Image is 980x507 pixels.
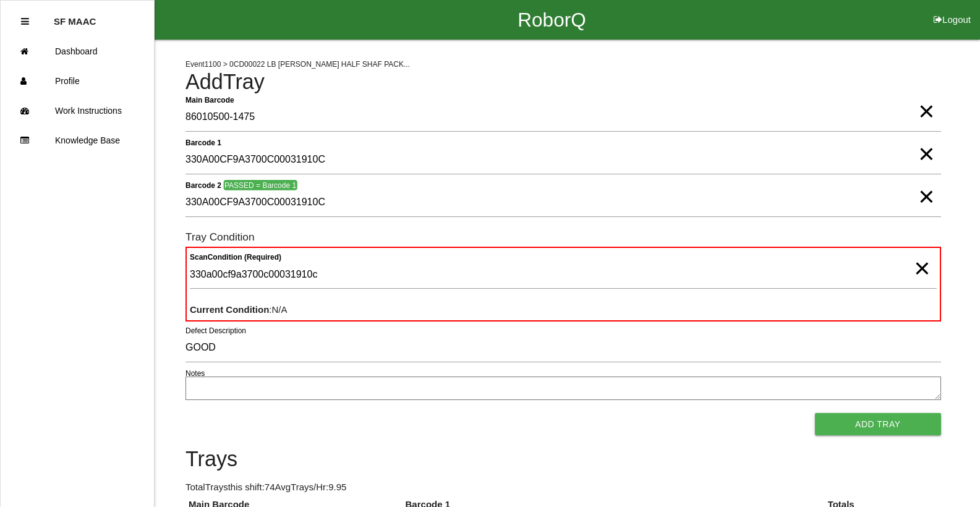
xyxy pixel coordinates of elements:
[1,36,154,66] a: Dashboard
[21,7,29,36] div: Close
[190,304,269,315] b: Current Condition
[190,304,288,315] span: : N/A
[185,103,941,132] input: Required
[185,70,941,94] h4: Add Tray
[223,180,297,190] span: PASSED = Barcode 1
[185,448,941,471] h4: Trays
[918,129,934,154] span: Clear Input
[815,413,941,435] button: Add Tray
[185,95,234,104] b: Main Barcode
[185,60,410,69] span: Event 1100 > 0CD00022 LB [PERSON_NAME] HALF SHAF PACK...
[185,480,941,495] p: Total Trays this shift: 74 Avg Trays /Hr: 9.95
[1,96,154,126] a: Work Instructions
[54,7,96,27] p: SF MAAC
[185,231,941,243] h6: Tray Condition
[185,368,205,379] label: Notes
[190,253,281,262] b: Scan Condition (Required)
[1,66,154,96] a: Profile
[918,172,934,197] span: Clear Input
[185,325,246,336] label: Defect Description
[185,181,221,189] b: Barcode 2
[185,138,221,147] b: Barcode 1
[1,126,154,155] a: Knowledge Base
[918,87,934,111] span: Clear Input
[914,244,930,268] span: Clear Input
